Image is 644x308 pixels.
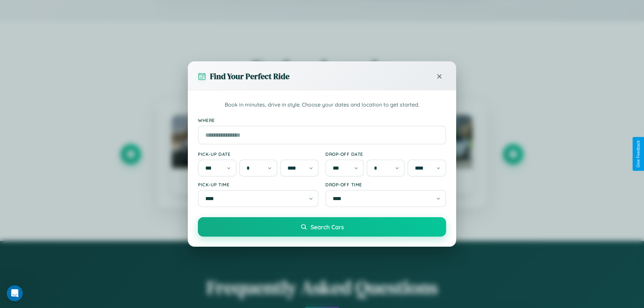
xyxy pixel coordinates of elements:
[198,182,319,187] label: Pick-up Time
[198,117,446,123] label: Where
[311,223,344,231] span: Search Cars
[198,217,446,237] button: Search Cars
[198,151,319,157] label: Pick-up Date
[210,71,289,82] h3: Find Your Perfect Ride
[198,101,446,109] p: Book in minutes, drive in style. Choose your dates and location to get started.
[325,151,446,157] label: Drop-off Date
[325,182,446,187] label: Drop-off Time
